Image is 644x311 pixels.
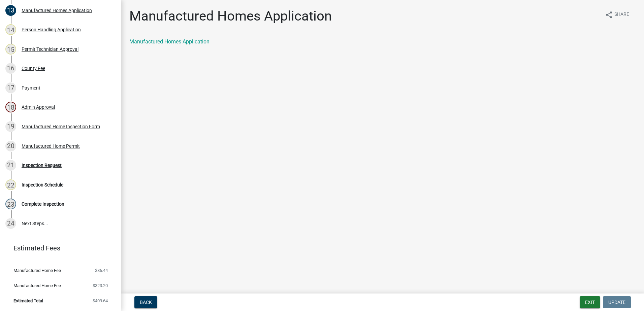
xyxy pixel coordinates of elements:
[140,300,152,305] span: Back
[5,241,110,255] a: Estimated Fees
[5,179,16,190] div: 22
[22,182,63,187] div: Inspection Schedule
[605,11,613,19] i: share
[5,5,16,16] div: 13
[603,296,631,308] button: Update
[22,47,78,51] div: Permit Technician Approval
[22,66,45,71] div: County Fee
[22,8,92,13] div: Manufactured Homes Application
[614,11,629,19] span: Share
[22,144,80,148] div: Manufactured Home Permit
[5,24,16,35] div: 14
[5,44,16,55] div: 15
[129,8,332,24] h1: Manufactured Homes Application
[22,27,81,32] div: Person Handling Application
[5,160,16,171] div: 21
[129,38,210,45] a: Manufactured Homes Application
[13,268,61,273] span: Manufactured Home Fee
[93,283,108,288] span: $323.20
[22,124,100,129] div: Manufactured Home Inspection Form
[5,82,16,93] div: 17
[600,8,635,21] button: shareShare
[95,268,108,273] span: $86.44
[22,85,40,90] div: Payment
[13,283,61,288] span: Manufactured Home Fee
[22,105,55,109] div: Admin Approval
[22,163,62,168] div: Inspection Request
[93,299,108,303] span: $409.64
[5,102,16,112] div: 18
[22,202,64,206] div: Complete Inspection
[5,199,16,209] div: 23
[5,218,16,229] div: 24
[5,121,16,132] div: 19
[5,141,16,151] div: 20
[134,296,157,308] button: Back
[608,300,625,305] span: Update
[5,63,16,74] div: 16
[580,296,600,308] button: Exit
[13,299,43,303] span: Estimated Total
